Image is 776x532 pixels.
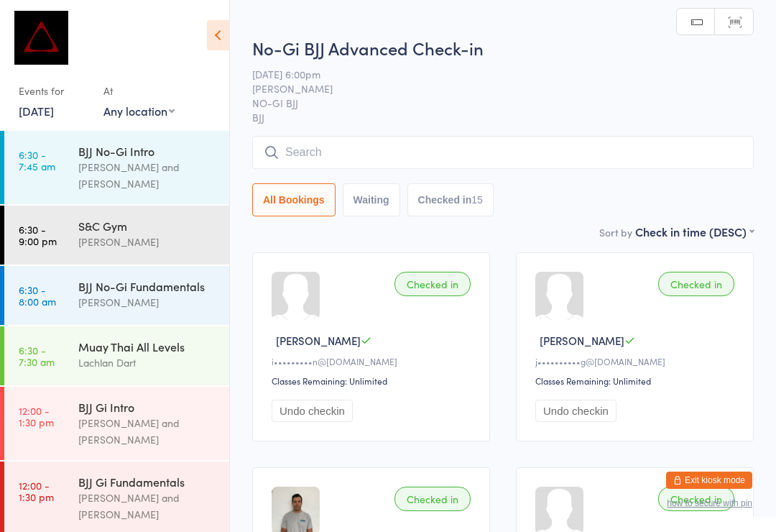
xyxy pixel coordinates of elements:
span: [PERSON_NAME] [276,333,361,348]
button: Undo checkin [272,400,353,422]
time: 6:30 - 7:30 am [19,344,55,367]
div: Classes Remaining: Unlimited [272,375,475,387]
time: 6:30 - 9:00 pm [19,224,57,247]
div: BJJ Gi Intro [78,399,217,415]
button: Exit kiosk mode [666,472,752,489]
span: NO-GI BJJ [252,96,731,110]
span: [PERSON_NAME] [252,81,731,96]
label: Sort by [599,225,632,239]
span: [PERSON_NAME] [540,333,624,348]
span: [DATE] 6:00pm [252,67,731,81]
div: Classes Remaining: Unlimited [535,375,739,387]
div: [PERSON_NAME] and [PERSON_NAME] [78,415,217,448]
div: j••••••••••g@[DOMAIN_NAME] [535,355,739,367]
a: 6:30 -7:45 amBJJ No-Gi Intro[PERSON_NAME] and [PERSON_NAME] [4,131,229,204]
time: 12:00 - 1:30 pm [19,405,54,428]
a: 6:30 -9:00 pmS&C Gym[PERSON_NAME] [4,206,229,265]
div: BJJ No-Gi Fundamentals [78,278,217,294]
h2: No-Gi BJJ Advanced Check-in [252,36,754,60]
div: Events for [19,79,89,103]
div: [PERSON_NAME] and [PERSON_NAME] [78,490,217,523]
div: Lachlan Dart [78,354,217,371]
button: All Bookings [252,183,336,216]
button: how to secure with pin [667,498,752,508]
button: Waiting [343,183,400,216]
div: Check in time (DESC) [635,224,754,239]
div: 15 [471,194,483,206]
div: BJJ Gi Fundamentals [78,474,217,490]
a: 12:00 -1:30 pmBJJ Gi Intro[PERSON_NAME] and [PERSON_NAME] [4,387,229,460]
div: Checked in [394,272,471,296]
a: 6:30 -7:30 amMuay Thai All LevelsLachlan Dart [4,326,229,385]
time: 6:30 - 7:45 am [19,149,55,172]
div: Any location [103,103,175,119]
input: Search [252,136,754,169]
span: BJJ [252,110,754,124]
div: Checked in [658,272,734,296]
time: 12:00 - 1:30 pm [19,480,54,503]
div: At [103,79,175,103]
img: Dominance MMA Abbotsford [14,11,68,65]
div: i•••••••••n@[DOMAIN_NAME] [272,355,475,367]
button: Undo checkin [535,400,616,422]
div: [PERSON_NAME] [78,234,217,250]
a: 6:30 -8:00 amBJJ No-Gi Fundamentals[PERSON_NAME] [4,266,229,325]
div: Checked in [658,487,734,511]
div: [PERSON_NAME] and [PERSON_NAME] [78,159,217,192]
div: Muay Thai All Levels [78,339,217,354]
a: [DATE] [19,103,54,119]
div: Checked in [394,487,471,511]
button: Checked in15 [407,183,494,216]
div: S&C Gym [78,218,217,234]
div: [PERSON_NAME] [78,294,217,311]
time: 6:30 - 8:00 am [19,284,56,307]
div: BJJ No-Gi Intro [78,143,217,159]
